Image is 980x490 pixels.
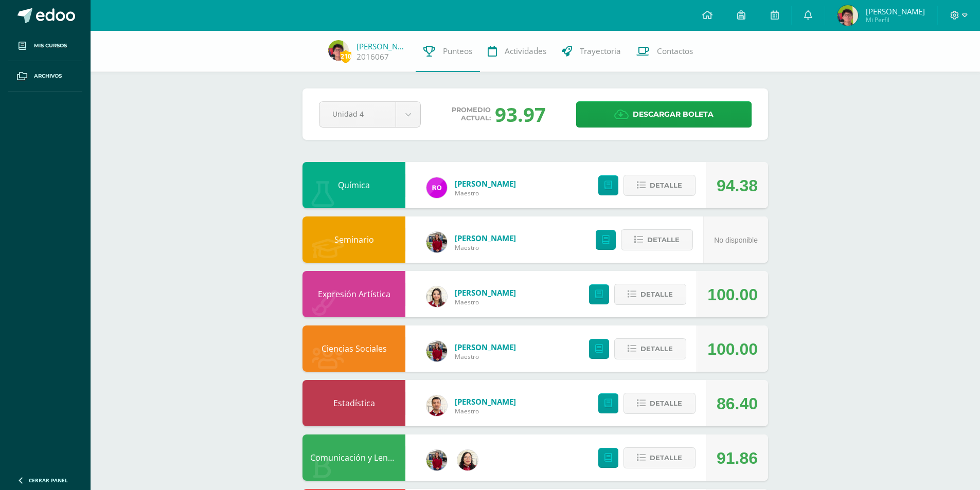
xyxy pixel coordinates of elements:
[357,41,408,51] a: [PERSON_NAME]
[714,236,758,244] span: No disponible
[416,31,480,72] a: Punteos
[452,106,491,122] span: Promedio actual:
[554,31,629,72] a: Trayectoria
[302,216,405,263] div: Seminario
[8,61,82,92] a: Archivos
[34,42,67,50] span: Mis cursos
[455,352,516,361] span: Maestro
[650,394,682,413] span: Detalle
[426,286,447,307] img: 08cdfe488ee6e762f49c3a355c2599e7.png
[455,396,516,407] a: [PERSON_NAME]
[657,46,693,57] span: Contactos
[443,46,472,57] span: Punteos
[457,450,478,470] img: c6b4b3f06f981deac34ce0a071b61492.png
[426,450,447,470] img: e1f0730b59be0d440f55fb027c9eff26.png
[640,285,673,304] span: Detalle
[455,178,516,189] a: [PERSON_NAME]
[633,102,714,127] span: Descargar boleta
[332,102,383,126] span: Unidad 4
[302,434,405,481] div: Comunicación y Lenguaje
[717,435,758,481] div: 91.86
[455,342,516,352] a: [PERSON_NAME]
[650,176,682,195] span: Detalle
[328,40,349,61] img: 92ea0d8c7df05cfc06e3fb8b759d2e58.png
[302,271,405,317] div: Expresión Artística
[455,189,516,197] span: Maestro
[640,339,673,358] span: Detalle
[505,46,546,57] span: Actividades
[623,447,696,468] button: Detalle
[302,162,405,208] div: Química
[580,46,621,57] span: Trayectoria
[29,477,68,484] span: Cerrar panel
[495,101,546,128] div: 93.97
[8,31,82,61] a: Mis cursos
[838,5,858,26] img: 92ea0d8c7df05cfc06e3fb8b759d2e58.png
[650,448,682,467] span: Detalle
[623,175,696,196] button: Detalle
[707,271,758,318] div: 100.00
[34,72,62,80] span: Archivos
[576,101,752,128] a: Descargar boleta
[357,51,389,62] a: 2016067
[647,230,680,249] span: Detalle
[455,243,516,252] span: Maestro
[455,233,516,243] a: [PERSON_NAME]
[717,380,758,427] div: 86.40
[426,177,447,198] img: 08228f36aa425246ac1f75ab91e507c5.png
[455,287,516,298] a: [PERSON_NAME]
[629,31,701,72] a: Contactos
[717,162,758,209] div: 94.38
[426,232,447,252] img: e1f0730b59be0d440f55fb027c9eff26.png
[455,407,516,415] span: Maestro
[455,298,516,306] span: Maestro
[614,338,686,359] button: Detalle
[866,15,925,24] span: Mi Perfil
[623,393,696,414] button: Detalle
[302,380,405,426] div: Estadística
[866,6,925,16] span: [PERSON_NAME]
[480,31,554,72] a: Actividades
[319,102,420,127] a: Unidad 4
[707,326,758,372] div: 100.00
[340,50,351,63] span: 210
[426,395,447,416] img: 8967023db232ea363fa53c906190b046.png
[302,325,405,372] div: Ciencias Sociales
[621,229,693,250] button: Detalle
[614,284,686,305] button: Detalle
[426,341,447,361] img: e1f0730b59be0d440f55fb027c9eff26.png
